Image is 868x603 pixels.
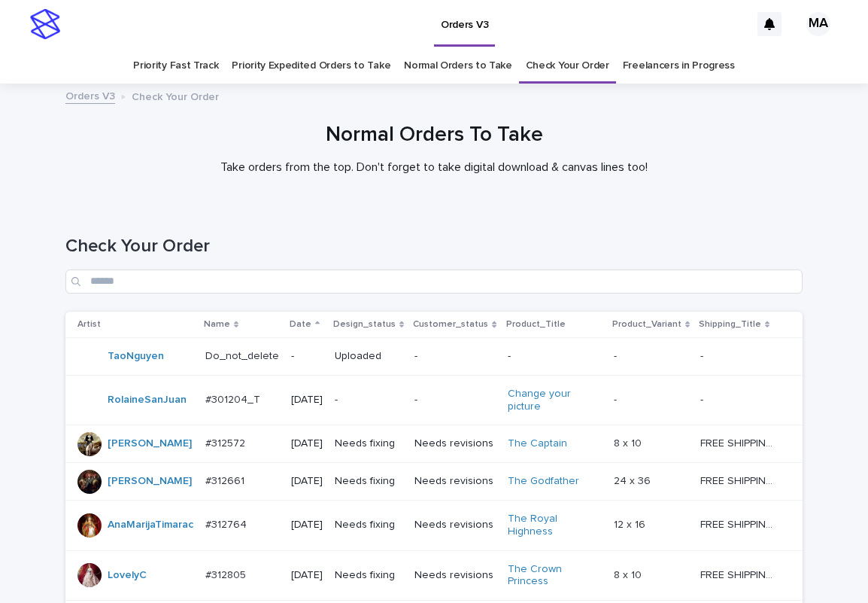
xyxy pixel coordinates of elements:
[700,434,782,450] p: FREE SHIPPING - preview in 1-2 business days, after your approval delivery will take 5-10 b.d.
[108,394,187,407] a: RolaineSanJuan
[291,519,323,531] p: [DATE]
[65,550,803,601] tr: LovelyC #312805#312805 [DATE]Needs fixingNeeds revisionsThe Crown Princess 8 x 108 x 10 FREE SHIP...
[414,394,495,407] p: -
[65,123,803,148] h1: Normal Orders To Take
[205,472,247,488] p: #312661
[290,316,311,333] p: Date
[205,516,250,531] p: #312764
[614,347,620,363] p: -
[335,569,402,582] p: Needs fixing
[291,437,323,450] p: [DATE]
[65,463,803,501] tr: [PERSON_NAME] #312661#312661 [DATE]Needs fixingNeeds revisionsThe Godfather 24 x 3624 x 36 FREE S...
[612,316,681,333] p: Product_Variant
[614,516,648,531] p: 12 x 16
[65,87,115,104] a: Orders V3
[133,48,218,84] a: Priority Fast Track
[414,475,495,488] p: Needs revisions
[506,316,566,333] p: Product_Title
[205,347,282,363] p: Do_not_delete
[508,437,567,450] a: The Captain
[133,160,735,175] p: Take orders from the top. Don't forget to take digital download & canvas lines too!
[335,519,402,531] p: Needs fixing
[108,475,192,488] a: [PERSON_NAME]
[65,375,803,425] tr: RolaineSanJuan #301204_T#301204_T [DATE]--Change your picture -- --
[508,563,602,589] a: The Crown Princess
[414,519,495,531] p: Needs revisions
[108,437,192,450] a: [PERSON_NAME]
[700,566,782,582] p: FREE SHIPPING - preview in 1-2 business days, after your approval delivery will take 5-10 b.d.
[205,391,263,407] p: #301204_T
[700,347,706,363] p: -
[291,394,323,407] p: [DATE]
[614,472,654,488] p: 24 x 36
[508,350,602,363] p: -
[414,437,495,450] p: Needs revisions
[108,350,164,363] a: TaoNguyen
[508,388,602,413] a: Change your picture
[291,350,323,363] p: -
[335,394,402,407] p: -
[205,566,249,582] p: #312805
[65,500,803,550] tr: AnaMarijaTimarac #312764#312764 [DATE]Needs fixingNeeds revisionsThe Royal Highness 12 x 1612 x 1...
[806,12,830,36] div: MA
[65,236,803,257] h1: Check Your Order
[335,475,402,488] p: Needs fixing
[614,434,645,450] p: 8 x 10
[232,48,390,84] a: Priority Expedited Orders to Take
[623,48,735,84] a: Freelancers in Progress
[508,513,602,538] a: The Royal Highness
[414,350,495,363] p: -
[335,350,402,363] p: Uploaded
[699,316,761,333] p: Shipping_Title
[526,48,609,84] a: Check Your Order
[108,569,147,582] a: LovelyC
[108,519,193,531] a: AnaMarijaTimarac
[700,472,782,488] p: FREE SHIPPING - preview in 1-2 business days, after your approval delivery will take 5-10 b.d.
[700,391,706,407] p: -
[335,437,402,450] p: Needs fixing
[30,9,60,39] img: stacker-logo-s-only.png
[614,566,645,582] p: 8 x 10
[333,316,396,333] p: Design_status
[204,316,230,333] p: Name
[132,87,219,104] p: Check Your Order
[700,516,782,531] p: FREE SHIPPING - preview in 1-2 business days, after your approval delivery will take 5-10 b.d.
[414,569,495,582] p: Needs revisions
[205,434,248,450] p: #312572
[291,475,323,488] p: [DATE]
[65,337,803,375] tr: TaoNguyen Do_not_deleteDo_not_delete -Uploaded---- --
[614,391,620,407] p: -
[291,569,323,582] p: [DATE]
[508,475,579,488] a: The Godfather
[413,316,488,333] p: Customer_status
[404,48,512,84] a: Normal Orders to Take
[65,270,803,294] input: Search
[77,316,101,333] p: Artist
[65,425,803,463] tr: [PERSON_NAME] #312572#312572 [DATE]Needs fixingNeeds revisionsThe Captain 8 x 108 x 10 FREE SHIPP...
